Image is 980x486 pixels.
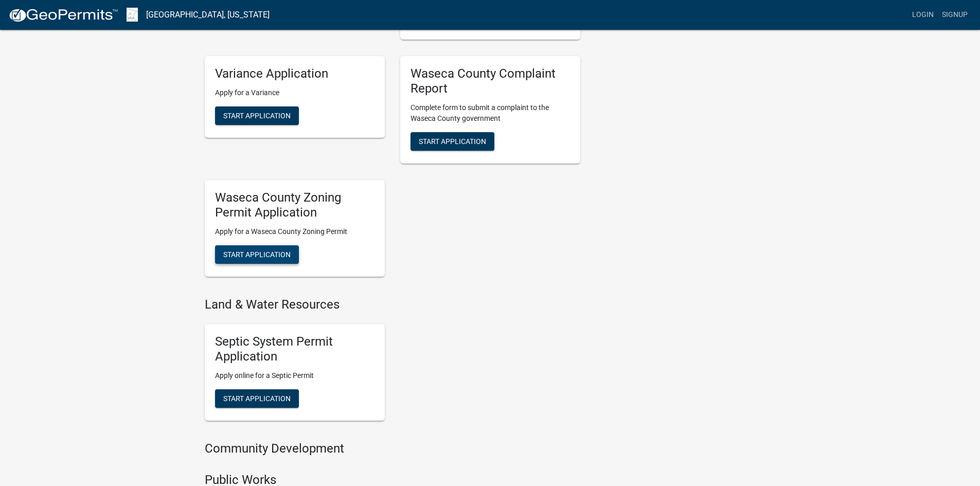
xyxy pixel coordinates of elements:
[411,132,494,151] button: Start Application
[223,394,291,402] span: Start Application
[411,102,570,124] p: Complete form to submit a complaint to the Waseca County government
[146,6,270,24] a: [GEOGRAPHIC_DATA], [US_STATE]
[223,112,291,120] span: Start Application
[215,370,375,381] p: Apply online for a Septic Permit
[127,8,138,22] img: Waseca County, Minnesota
[215,66,375,81] h5: Variance Application
[938,5,972,25] a: Signup
[215,334,375,364] h5: Septic System Permit Application
[205,297,580,312] h4: Land & Water Resources
[215,389,299,408] button: Start Application
[908,5,938,25] a: Login
[215,245,299,264] button: Start Application
[419,137,486,145] span: Start Application
[215,190,375,220] h5: Waseca County Zoning Permit Application
[223,250,291,258] span: Start Application
[205,441,580,456] h4: Community Development
[215,87,375,98] p: Apply for a Variance
[215,226,375,237] p: Apply for a Waseca County Zoning Permit
[215,106,299,125] button: Start Application
[411,66,570,96] h5: Waseca County Complaint Report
